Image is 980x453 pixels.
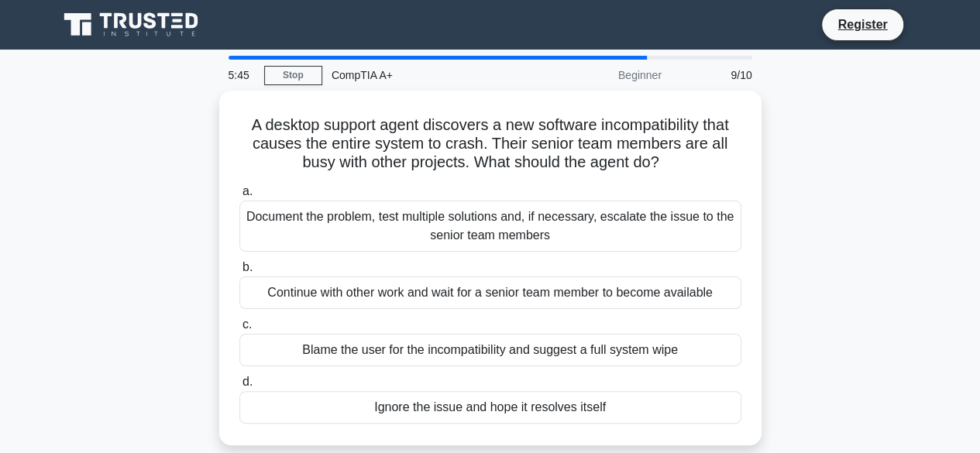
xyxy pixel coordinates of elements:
div: 5:45 [219,60,264,91]
div: 9/10 [671,60,762,91]
div: Continue with other work and wait for a senior team member to become available [239,276,741,309]
span: b. [242,260,253,273]
div: CompTIA A+ [322,60,535,91]
span: a. [242,184,253,197]
div: Ignore the issue and hope it resolves itself [239,391,741,424]
span: d. [242,375,253,388]
a: Stop [264,66,322,85]
span: c. [242,317,252,331]
div: Blame the user for the incompatibility and suggest a full system wipe [239,334,741,366]
div: Beginner [535,60,671,91]
div: Document the problem, test multiple solutions and, if necessary, escalate the issue to the senior... [239,201,741,252]
h5: A desktop support agent discovers a new software incompatibility that causes the entire system to... [238,115,743,173]
a: Register [828,15,896,34]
